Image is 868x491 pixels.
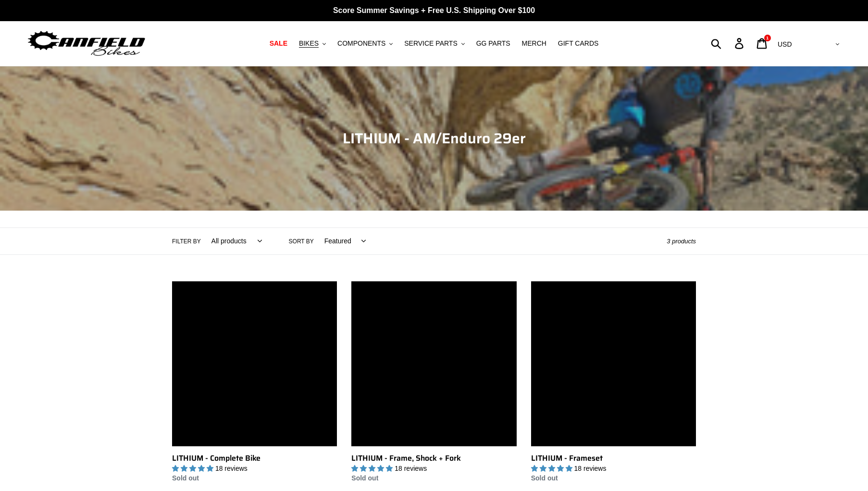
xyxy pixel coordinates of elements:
[294,37,331,50] button: BIKES
[26,28,147,59] img: Canfield Bikes
[404,39,457,48] span: SERVICE PARTS
[716,33,741,54] input: Search
[471,37,515,50] a: GG PARTS
[270,39,287,48] span: SALE
[766,36,769,40] span: 1
[289,237,314,246] label: Sort by
[522,39,546,48] span: MERCH
[667,238,696,245] span: 3 products
[553,37,604,50] a: GIFT CARDS
[558,39,599,48] span: GIFT CARDS
[172,237,201,246] label: Filter by
[337,39,385,48] span: COMPONENTS
[751,33,774,54] a: 1
[333,37,397,50] button: COMPONENTS
[399,37,469,50] button: SERVICE PARTS
[476,39,510,48] span: GG PARTS
[265,37,292,50] a: SALE
[299,39,319,48] span: BIKES
[343,127,526,150] span: LITHIUM - AM/Enduro 29er
[517,37,551,50] a: MERCH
